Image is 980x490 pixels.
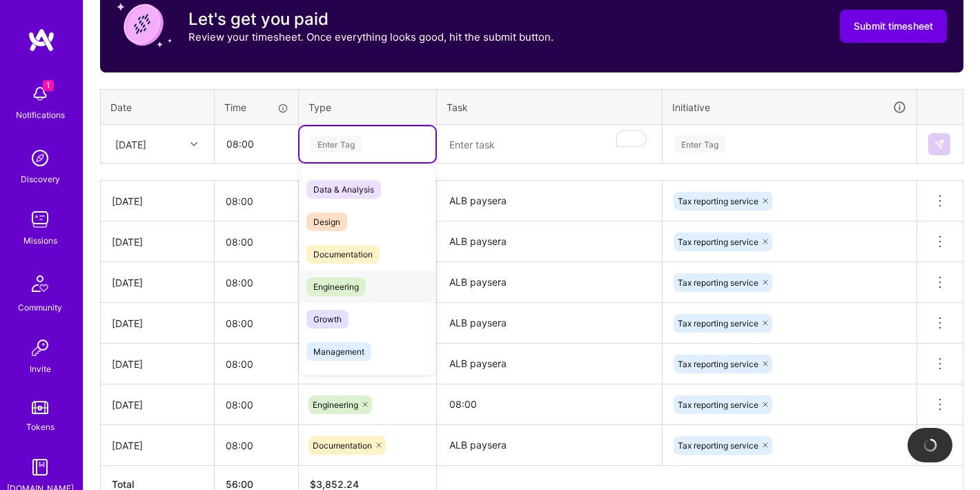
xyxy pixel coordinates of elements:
div: Invite [30,362,51,376]
textarea: ALB paysera [438,345,660,383]
button: Submit timesheet [840,10,947,43]
textarea: ALB paysera [438,427,660,464]
img: loading [921,435,940,455]
div: [DATE] [112,438,203,453]
span: Engineering [306,277,366,296]
img: guide book [26,453,54,481]
textarea: ALB paysera [438,304,660,342]
span: Tax reporting service [678,277,758,288]
div: Tokens [26,420,55,434]
div: [DATE] [112,275,203,290]
div: [DATE] [112,357,203,371]
span: Documentation [306,245,380,264]
span: Engineering [313,400,358,410]
textarea: ALB paysera [438,264,660,302]
span: Tax reporting service [678,196,758,206]
input: HH:MM [215,427,298,464]
input: HH:MM [215,224,298,260]
div: Notifications [16,108,65,122]
span: 1 [43,80,54,91]
span: Tax reporting service [678,359,758,369]
textarea: ALB paysera [438,182,660,220]
th: Date [101,89,215,125]
span: Growth [306,310,349,329]
div: [DATE] [112,316,203,331]
i: icon Chevron [190,141,197,148]
span: Tax reporting service [678,318,758,329]
textarea: 08:00 [438,386,660,424]
span: Submit timesheet [854,19,933,33]
th: Task [437,89,663,125]
div: [DATE] [112,194,203,208]
img: Submit [934,139,945,150]
input: HH:MM [215,126,297,162]
span: Documentation [313,440,372,451]
div: Initiative [672,99,907,115]
img: tokens [32,401,48,414]
span: Design [306,213,347,231]
textarea: ALB paysera [438,223,660,261]
p: Review your timesheet. Once everything looks good, hit the submit button. [188,30,553,44]
span: Management [306,342,371,361]
h3: Let's get you paid [188,9,553,30]
div: Time [224,100,288,115]
div: [DATE] [112,235,203,249]
img: logo [28,28,55,52]
div: Enter Tag [311,133,362,155]
span: $ 3,852.24 [310,478,359,490]
div: Enter Tag [674,133,725,155]
input: HH:MM [215,183,298,219]
input: HH:MM [215,346,298,382]
div: [DATE] [115,137,146,151]
th: Type [299,89,437,125]
div: Community [18,300,62,315]
span: Data & Analysis [306,180,381,199]
img: teamwork [26,206,54,233]
span: Tax reporting service [678,237,758,247]
input: HH:MM [215,386,298,423]
img: Community [23,267,57,300]
input: HH:MM [215,264,298,301]
img: discovery [26,144,54,172]
div: Missions [23,233,57,248]
input: HH:MM [215,305,298,342]
span: Tax reporting service [678,400,758,410]
div: Discovery [21,172,60,186]
textarea: To enrich screen reader interactions, please activate Accessibility in Grammarly extension settings [438,126,660,163]
span: Tax reporting service [678,440,758,451]
img: bell [26,80,54,108]
div: [DATE] [112,398,203,412]
img: Invite [26,334,54,362]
